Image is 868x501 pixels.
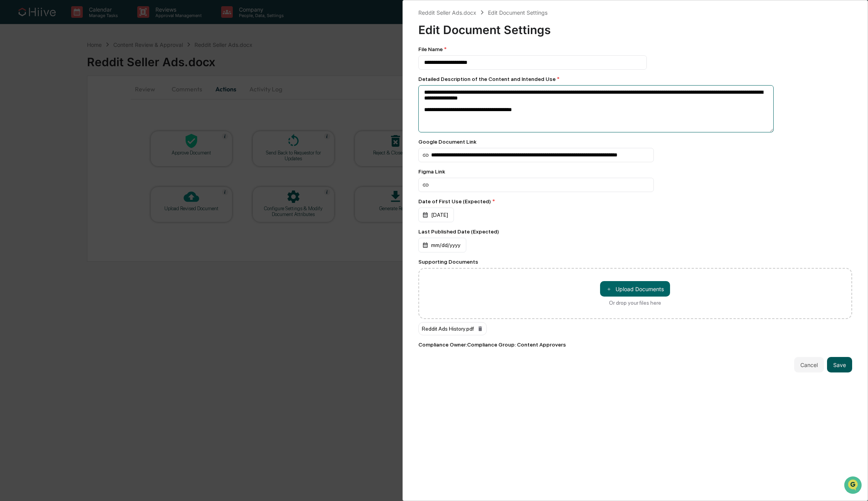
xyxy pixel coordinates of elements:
div: Or drop your files here [609,300,661,306]
iframe: Open customer support [843,475,864,496]
div: Edit Document Settings [418,17,853,37]
a: Powered byPylon [55,131,94,137]
div: 🔎 [8,113,14,119]
div: Reddit Seller Ads.docx [418,9,476,16]
div: Edit Document Settings [488,9,547,16]
button: Start new chat [131,62,141,71]
div: mm/dd/yyyy [418,238,466,252]
a: 🔎Data Lookup [5,109,52,123]
span: Data Lookup [15,112,49,120]
span: Pylon [77,131,94,137]
div: Start new chat [26,59,127,67]
div: Supporting Documents [418,259,853,265]
div: File Name [418,46,853,52]
button: Save [827,357,852,372]
div: We're available if you need us! [26,67,98,73]
div: Compliance Owner : Compliance Group: Content Approvers [418,341,853,348]
div: Figma Link [418,168,853,175]
div: Detailed Description of the Content and Intended Use [418,76,853,82]
input: Clear [20,35,128,43]
span: ＋ [606,285,612,293]
span: Preclearance [15,98,50,105]
div: 🖐️ [8,98,14,105]
button: Cancel [794,357,824,372]
div: [DATE] [418,208,454,222]
span: Attestations [64,98,96,105]
p: How can we help? [8,16,141,29]
button: Or drop your files here [600,281,670,297]
div: Google Document Link [418,139,853,145]
div: Date of First Use (Expected) [418,198,853,204]
a: 🗄️Attestations [53,94,99,108]
div: Last Published Date (Expected) [418,228,853,235]
div: Reddit Ads History.pdf [418,322,487,335]
img: 1746055101610-c473b297-6a78-478c-a979-82029cc54cd1 [8,59,22,73]
a: 🖐️Preclearance [5,94,53,108]
div: 🗄️ [56,98,62,105]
